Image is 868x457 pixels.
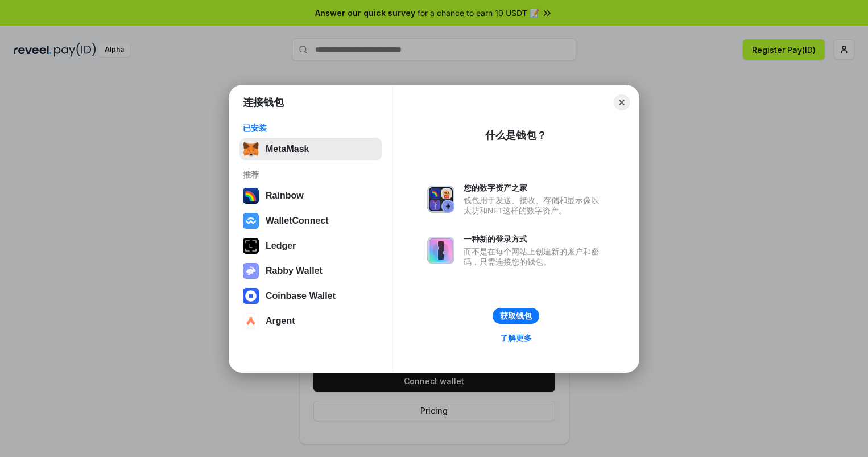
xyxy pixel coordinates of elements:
button: 获取钱包 [493,308,539,324]
img: svg+xml,%3Csvg%20xmlns%3D%22http%3A%2F%2Fwww.w3.org%2F2000%2Fsvg%22%20width%3D%2228%22%20height%3... [243,238,259,254]
div: WalletConnect [266,216,329,226]
img: svg+xml,%3Csvg%20width%3D%2228%22%20height%3D%2228%22%20viewBox%3D%220%200%2028%2028%22%20fill%3D... [243,213,259,229]
div: Ledger [266,241,296,251]
img: svg+xml,%3Csvg%20xmlns%3D%22http%3A%2F%2Fwww.w3.org%2F2000%2Fsvg%22%20fill%3D%22none%22%20viewBox... [427,237,454,264]
div: 已安装 [243,123,379,133]
button: Close [614,94,630,110]
div: 钱包用于发送、接收、存储和显示像以太坊和NFT这样的数字资产。 [464,195,605,216]
img: svg+xml,%3Csvg%20width%3D%2228%22%20height%3D%2228%22%20viewBox%3D%220%200%2028%2028%22%20fill%3D... [243,288,259,304]
button: Argent [239,310,382,332]
div: 获取钱包 [500,311,532,321]
div: Coinbase Wallet [266,291,336,301]
div: MetaMask [266,144,309,154]
button: Ledger [239,234,382,257]
button: MetaMask [239,138,382,160]
div: 一种新的登录方式 [464,234,605,244]
button: WalletConnect [239,209,382,232]
button: Rabby Wallet [239,260,382,282]
div: 您的数字资产之家 [464,183,605,193]
div: 了解更多 [500,333,532,343]
img: svg+xml,%3Csvg%20xmlns%3D%22http%3A%2F%2Fwww.w3.org%2F2000%2Fsvg%22%20fill%3D%22none%22%20viewBox... [243,263,259,279]
button: Coinbase Wallet [239,285,382,307]
h1: 连接钱包 [243,96,284,109]
a: 了解更多 [493,331,539,345]
div: 而不是在每个网站上创建新的账户和密码，只需连接您的钱包。 [464,246,605,267]
div: 什么是钱包？ [485,129,547,142]
div: 推荐 [243,170,379,180]
img: svg+xml,%3Csvg%20fill%3D%22none%22%20height%3D%2233%22%20viewBox%3D%220%200%2035%2033%22%20width%... [243,141,259,157]
img: svg+xml,%3Csvg%20xmlns%3D%22http%3A%2F%2Fwww.w3.org%2F2000%2Fsvg%22%20fill%3D%22none%22%20viewBox... [427,186,454,213]
div: Rainbow [266,191,304,201]
div: Argent [266,316,295,326]
div: Rabby Wallet [266,266,323,276]
img: svg+xml,%3Csvg%20width%3D%22120%22%20height%3D%22120%22%20viewBox%3D%220%200%20120%20120%22%20fil... [243,188,259,204]
button: Rainbow [239,184,382,207]
img: svg+xml,%3Csvg%20width%3D%2228%22%20height%3D%2228%22%20viewBox%3D%220%200%2028%2028%22%20fill%3D... [243,313,259,329]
